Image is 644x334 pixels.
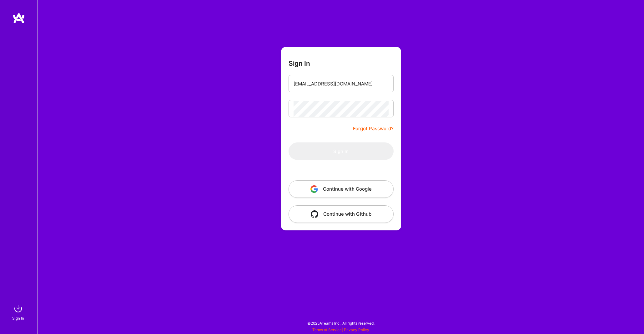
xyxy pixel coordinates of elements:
[13,13,25,24] img: logo
[289,205,394,223] button: Continue with Github
[312,327,369,332] span: |
[344,327,369,332] a: Privacy Policy
[12,302,24,315] img: sign in
[294,76,389,92] input: Email...
[310,185,318,193] img: icon
[289,142,394,160] button: Sign In
[13,302,24,321] a: sign inSign In
[12,315,24,321] div: Sign In
[289,180,394,198] button: Continue with Google
[289,59,310,67] h3: Sign In
[312,327,342,332] a: Terms of Service
[38,315,644,331] div: © 2025 ATeams Inc., All rights reserved.
[311,210,318,218] img: icon
[353,125,394,132] a: Forgot Password?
